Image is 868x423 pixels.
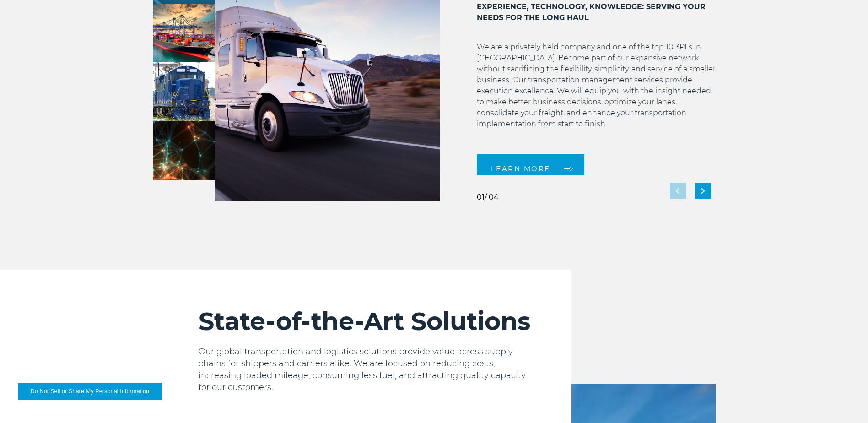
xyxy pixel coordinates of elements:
[18,383,162,400] button: Do Not Sell or Share My Personal Information
[477,194,499,201] div: / 04
[153,121,215,180] img: Innovative Freight Logistics with Advanced Technology Solutions
[199,306,535,336] h2: State-of-the-Art Solutions
[199,346,535,393] p: Our global transportation and logistics solutions provide value across supply chains for shippers...
[153,62,215,121] img: Improving Rail Logistics
[477,193,485,201] span: 01
[491,165,550,172] span: LEARN MORE
[153,4,215,63] img: Ocean and Air Commercial Management
[477,42,716,141] p: We are a privately held company and one of the top 10 3PLs in [GEOGRAPHIC_DATA]. Become part of o...
[477,1,716,23] h3: EXPERIENCE, TECHNOLOGY, KNOWLEDGE: SERVING YOUR NEEDS FOR THE LONG HAUL
[477,154,584,184] a: LEARN MORE arrow arrow
[695,183,711,199] div: Next slide
[701,188,705,194] img: next slide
